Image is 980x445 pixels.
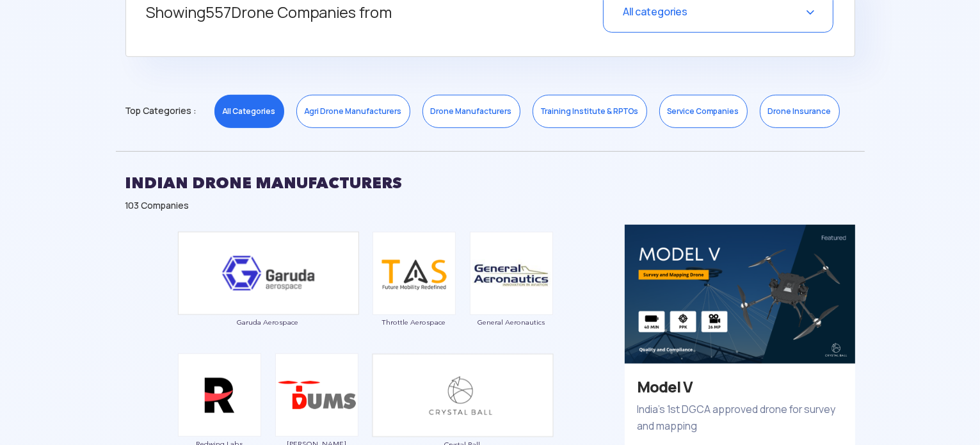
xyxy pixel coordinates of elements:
[422,95,520,128] a: Drone Manufacturers
[275,353,358,437] img: ic_daksha.png
[125,101,197,121] span: Top Categories :
[214,95,284,128] a: All Categories
[125,167,855,199] h2: INDIAN DRONE MANUFACTURERS
[206,3,232,22] span: 557
[469,318,554,326] span: General Aeronautics
[177,318,359,326] span: Garuda Aerospace
[372,318,456,326] span: Throttle Aerospace
[760,95,840,128] a: Drone Insurance
[125,199,855,212] div: 103 Companies
[373,232,456,315] img: ic_throttle.png
[638,376,842,398] h3: Model V
[177,231,359,315] img: ic_garuda_eco.png
[178,353,261,437] img: ic_redwinglabs.png
[177,266,359,326] a: Garuda Aerospace
[469,266,554,325] a: General Aeronautics
[623,5,687,19] span: All categories
[625,225,855,364] img: bg_eco_crystal.png
[470,232,553,315] img: ic_general.png
[372,353,554,437] img: ic_crystalball_double.png
[372,266,456,325] a: Throttle Aerospace
[296,95,410,128] a: Agri Drone Manufacturers
[659,95,748,128] a: Service Companies
[638,401,842,435] p: India’s 1st DGCA approved drone for survey and mapping
[533,95,647,128] a: Training Institute & RPTOs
